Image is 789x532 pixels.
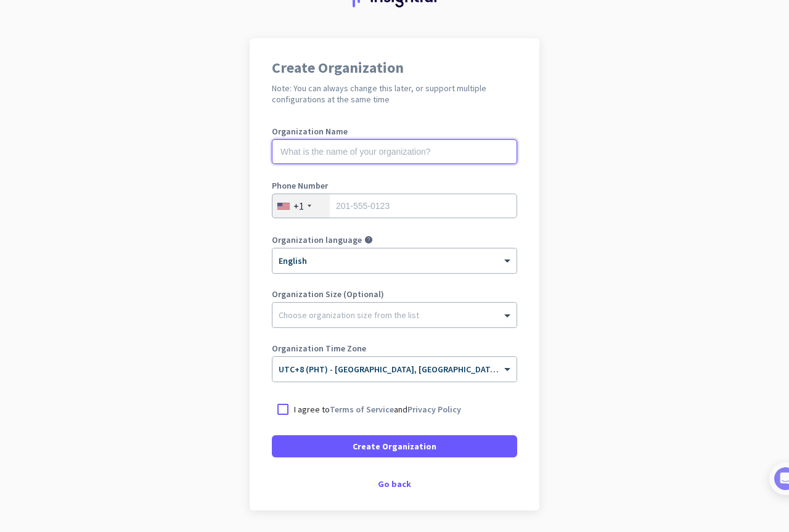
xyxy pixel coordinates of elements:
[272,60,517,75] h1: Create Organization
[272,235,362,244] label: Organization language
[272,181,517,190] label: Phone Number
[272,435,517,457] button: Create Organization
[272,127,517,136] label: Organization Name
[293,200,304,212] div: +1
[272,480,517,488] div: Go back
[330,404,394,415] a: Terms of Service
[272,83,517,105] h2: Note: You can always change this later, or support multiple configurations at the same time
[364,235,373,244] i: help
[272,194,517,218] input: 201-555-0123
[353,440,436,452] span: Create Organization
[272,290,517,298] label: Organization Size (Optional)
[407,404,461,415] a: Privacy Policy
[272,139,517,164] input: What is the name of your organization?
[272,344,517,353] label: Organization Time Zone
[294,403,461,415] p: I agree to and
